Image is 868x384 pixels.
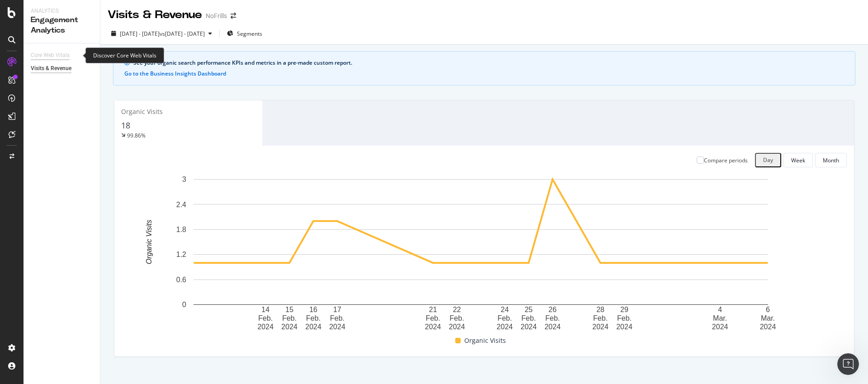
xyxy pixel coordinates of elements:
[258,314,273,322] text: Feb.
[306,314,321,322] text: Feb.
[333,306,341,314] text: 17
[823,156,839,164] div: Month
[176,226,186,233] text: 1.8
[261,306,269,314] text: 14
[31,15,93,36] div: Engagement Analytics
[501,306,509,314] text: 24
[497,323,513,331] text: 2024
[223,26,266,41] button: Segments
[282,314,297,322] text: Feb.
[206,11,227,20] div: NoFrills
[281,323,297,331] text: 2024
[160,30,205,38] span: vs [DATE] - [DATE]
[31,51,79,60] a: Core Web Vitals
[704,156,748,164] div: Compare periods
[133,59,844,67] div: See your organic search performance KPIs and metrics in a pre-made custom report.
[113,51,855,85] div: info banner
[305,323,321,331] text: 2024
[616,323,632,331] text: 2024
[521,314,536,322] text: Feb.
[108,7,202,23] div: Visits & Revenue
[815,153,847,167] button: Month
[121,107,163,116] span: Organic Visits
[464,335,506,346] span: Organic Visits
[257,323,274,331] text: 2024
[544,323,561,331] text: 2024
[31,7,93,15] div: Analytics
[596,306,604,314] text: 28
[309,306,317,314] text: 16
[755,153,781,167] button: Day
[718,306,722,314] text: 4
[497,314,512,322] text: Feb.
[176,201,186,209] text: 2.4
[521,323,537,331] text: 2024
[450,314,464,322] text: Feb.
[120,30,160,38] span: [DATE] - [DATE]
[545,314,560,322] text: Feb.
[31,64,71,73] div: Visits & Revenue
[108,26,216,41] button: [DATE] - [DATE]vs[DATE] - [DATE]
[453,306,461,314] text: 22
[837,353,859,375] iframe: Intercom live chat
[712,323,728,331] text: 2024
[285,306,293,314] text: 15
[593,314,608,322] text: Feb.
[329,323,345,331] text: 2024
[592,323,609,331] text: 2024
[176,276,186,284] text: 0.6
[763,157,773,163] div: Day
[429,306,437,314] text: 21
[449,323,465,331] text: 2024
[122,175,840,332] svg: A chart.
[145,220,153,264] text: Organic Visits
[426,314,440,322] text: Feb.
[425,323,441,331] text: 2024
[760,323,776,331] text: 2024
[617,314,632,322] text: Feb.
[85,47,164,63] div: Discover Core Web Vitals
[124,71,226,77] button: Go to the Business Insights Dashboard
[182,301,186,308] text: 0
[31,64,94,73] a: Visits & Revenue
[182,175,186,183] text: 3
[524,306,533,314] text: 25
[121,120,130,131] span: 18
[761,314,775,322] text: Mar.
[237,30,262,38] span: Segments
[176,251,186,259] text: 1.2
[766,306,770,314] text: 6
[791,156,805,164] div: Week
[620,306,628,314] text: 29
[330,314,344,322] text: Feb.
[713,314,727,322] text: Mar.
[783,153,813,167] button: Week
[31,51,70,60] div: Core Web Vitals
[548,306,557,314] text: 26
[127,132,146,139] div: 99.86%
[231,13,236,19] div: arrow-right-arrow-left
